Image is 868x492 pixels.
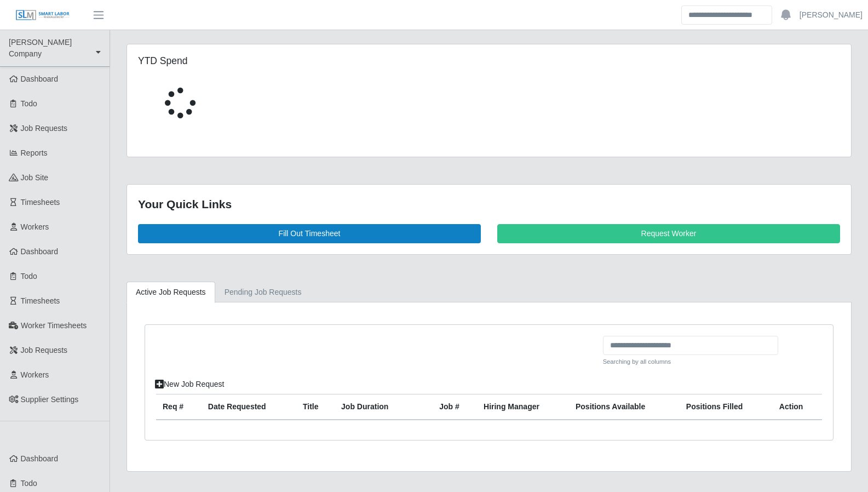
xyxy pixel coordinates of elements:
[21,75,59,83] span: Dashboard
[127,282,215,303] a: Active Job Requests
[21,346,68,354] span: Job Requests
[296,394,335,420] th: Title
[21,395,79,404] span: Supplier Settings
[138,196,840,213] div: Your Quick Links
[21,247,59,256] span: Dashboard
[138,55,361,67] h5: YTD Spend
[800,9,863,21] a: [PERSON_NAME]
[477,394,569,420] th: Hiring Manager
[569,394,680,420] th: Positions Available
[680,394,773,420] th: Positions Filled
[21,479,37,488] span: Todo
[21,198,60,207] span: Timesheets
[21,296,60,305] span: Timesheets
[497,224,840,243] a: Request Worker
[21,370,49,379] span: Workers
[773,394,822,420] th: Action
[603,357,778,367] small: Searching by all columns
[21,454,59,463] span: Dashboard
[433,394,477,420] th: Job #
[21,124,68,133] span: Job Requests
[21,148,48,157] span: Reports
[156,394,202,420] th: Req #
[21,222,49,231] span: Workers
[21,272,37,281] span: Todo
[215,282,311,303] a: Pending Job Requests
[335,394,415,420] th: Job Duration
[15,9,70,21] img: SLM Logo
[138,224,481,243] a: Fill Out Timesheet
[148,375,232,394] a: New Job Request
[202,394,296,420] th: Date Requested
[21,321,87,330] span: Worker Timesheets
[21,173,49,182] span: job site
[21,99,37,108] span: Todo
[681,5,772,25] input: Search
